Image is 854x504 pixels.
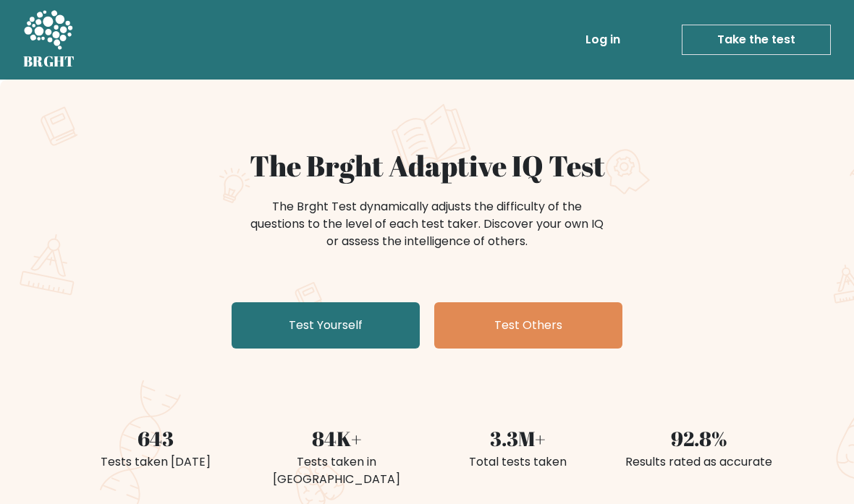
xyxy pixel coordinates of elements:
div: 643 [74,424,237,454]
a: Test Yourself [232,302,420,349]
a: BRGHT [23,6,75,74]
div: Tests taken [DATE] [74,453,237,471]
div: The Brght Test dynamically adjusts the difficulty of the questions to the level of each test take... [246,198,608,250]
a: Log in [580,25,626,54]
div: Tests taken in [GEOGRAPHIC_DATA] [255,453,418,488]
div: Results rated as accurate [617,453,780,471]
h5: BRGHT [23,53,75,70]
a: Take the test [682,25,831,55]
div: 84K+ [255,424,418,454]
div: Total tests taken [436,453,599,471]
div: 92.8% [617,424,780,454]
h1: The Brght Adaptive IQ Test [74,149,780,184]
div: 3.3M+ [436,424,599,454]
a: Test Others [434,302,622,349]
